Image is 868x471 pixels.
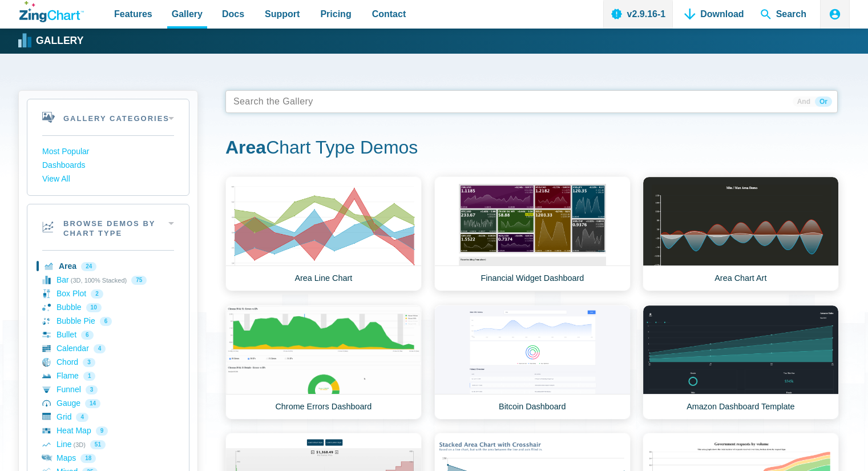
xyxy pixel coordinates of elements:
[42,159,174,172] a: Dashboards
[42,145,174,159] a: Most Popular
[434,176,631,291] a: Financial Widget Dashboard
[225,305,422,420] a: Chrome Errors Dashboard
[19,1,84,22] a: ZingChart Logo. Click to return to the homepage
[320,6,351,22] span: Pricing
[27,99,189,135] h2: Gallery Categories
[36,36,83,46] strong: Gallery
[225,137,266,158] strong: Area
[265,6,300,22] span: Support
[225,176,422,291] a: Area Line Chart
[434,305,631,420] a: Bitcoin Dashboard
[793,96,815,107] span: And
[42,172,174,186] a: View All
[372,6,406,22] span: Contact
[222,6,244,22] span: Docs
[643,305,839,420] a: Amazon Dashboard Template
[643,176,839,291] a: Area Chart Art
[172,6,203,22] span: Gallery
[114,6,152,22] span: Features
[27,204,189,250] h2: Browse Demos By Chart Type
[19,33,83,50] a: Gallery
[815,96,832,107] span: Or
[225,136,838,162] h1: Chart Type Demos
